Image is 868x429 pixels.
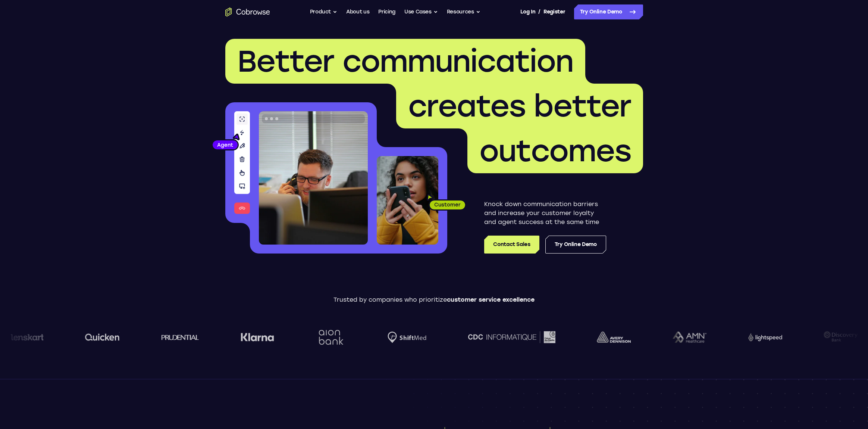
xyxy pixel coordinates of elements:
span: customer service excellence [447,296,535,303]
a: Try Online Demo [545,236,606,254]
img: Aion Bank [316,322,346,352]
span: / [538,7,540,16]
img: prudential [162,334,199,340]
span: outcomes [479,133,631,169]
button: Resources [447,4,480,19]
span: creates better [408,88,631,124]
img: A customer support agent talking on the phone [259,111,368,245]
img: Klarna [241,333,274,342]
img: A customer holding their phone [377,156,438,245]
img: Lightspeed [748,333,782,341]
img: avery-dennison [597,332,631,343]
p: Knock down communication barriers and increase your customer loyalty and agent success at the sam... [484,200,606,227]
a: Pricing [378,4,395,19]
img: quicken [85,331,120,343]
img: CDC Informatique [468,331,555,343]
img: AMN Healthcare [673,332,706,343]
a: About us [346,4,369,19]
a: Go to the home page [225,7,270,16]
button: Product [310,4,338,19]
span: Better communication [237,43,573,79]
a: Log In [520,4,535,19]
button: Use Cases [404,4,438,19]
img: Shiftmed [388,332,426,343]
a: Contact Sales [484,236,539,254]
a: Register [543,4,565,19]
a: Try Online Demo [574,4,643,19]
